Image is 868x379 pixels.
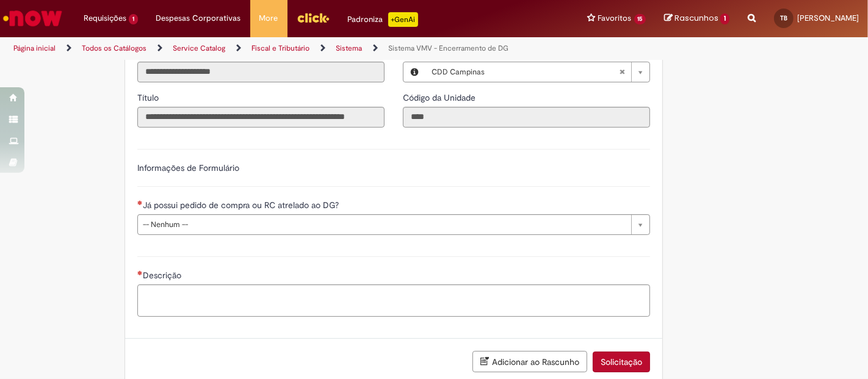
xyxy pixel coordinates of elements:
span: Favoritos [598,12,632,24]
div: Padroniza [348,12,418,27]
span: [PERSON_NAME] [797,13,859,23]
span: -- Nenhum -- [143,215,625,234]
span: Já possui pedido de compra ou RC atrelado ao DG? [143,200,341,211]
img: ServiceNow [1,6,64,31]
a: Service Catalog [173,43,225,53]
p: +GenAi [388,12,418,27]
button: Local, Visualizar este registro CDD Campinas [403,62,425,82]
textarea: Descrição [137,284,650,317]
span: Requisições [84,12,126,24]
span: Somente leitura - Título [137,92,161,103]
input: Email [137,62,385,82]
span: Necessários [137,270,143,275]
abbr: Limpar campo Local [613,62,631,82]
label: Informações de Formulário [137,162,239,173]
button: Adicionar ao Rascunho [472,351,587,372]
span: 1 [129,14,138,24]
span: Descrição [143,270,184,281]
span: CDD Campinas [432,62,619,82]
button: Solicitação [593,352,650,372]
span: Despesas Corporativas [156,12,241,24]
a: Rascunhos [664,13,729,24]
input: Código da Unidade [403,107,650,128]
span: 1 [720,13,729,24]
span: TB [780,14,787,22]
input: Título [137,107,385,128]
a: Todos os Catálogos [82,43,146,53]
a: Sistema [336,43,362,53]
span: Rascunhos [675,12,718,24]
span: Somente leitura - Código da Unidade [403,92,478,103]
label: Somente leitura - Título [137,92,161,104]
a: Página inicial [13,43,56,53]
ul: Trilhas de página [9,37,570,60]
label: Somente leitura - Código da Unidade [403,92,478,104]
img: click_logo_yellow_360x200.png [297,9,330,27]
span: Necessários [137,200,143,205]
a: CDD CampinasLimpar campo Local [425,62,649,82]
span: 15 [634,14,646,24]
a: Fiscal e Tributário [251,43,309,53]
a: Sistema VMV - Encerramento de DG [388,43,508,53]
span: More [259,12,278,24]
